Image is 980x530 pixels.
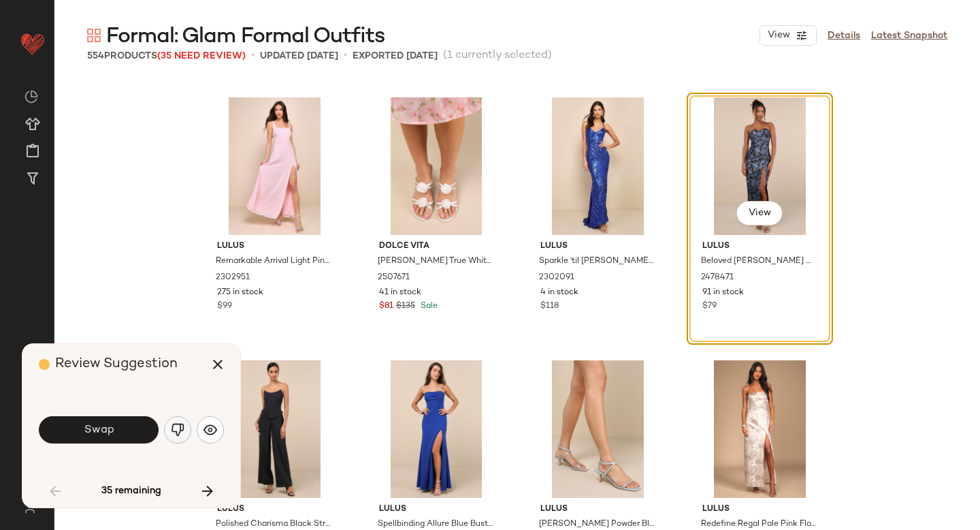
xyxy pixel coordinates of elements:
button: View [759,25,817,46]
span: 2478471 [701,272,734,284]
p: updated [DATE] [260,49,338,63]
button: View [736,201,782,225]
span: Sparkle 'til [PERSON_NAME] Royal Blue Sequin Lace-Up Mermaid Maxi Dress [539,255,654,268]
span: Lulus [217,240,332,253]
img: 11094321_2302091.jpg [529,97,666,235]
span: View [767,30,790,41]
button: Swap [39,416,159,443]
img: 11224221_2279636.jpg [529,360,666,498]
span: Remarkable Arrival Light Pink Sleeveless Maxi Dress [216,255,331,268]
span: Lulus [379,503,494,516]
img: svg%3e [87,29,101,42]
span: Dolce Vita [379,240,494,253]
span: Lulus [217,503,332,516]
span: 275 in stock [217,287,263,299]
span: Review Suggestion [55,357,178,371]
span: (1 currently selected) [443,48,552,64]
img: 12425341_2507671.jpg [368,97,505,235]
img: svg%3e [24,90,38,104]
span: 2507671 [378,272,410,284]
span: 35 remaining [101,485,161,497]
img: heart_red.DM2ytmEG.svg [19,30,46,57]
img: svg%3e [203,423,217,437]
span: • [251,48,255,64]
span: 554 [87,51,104,61]
span: Sale [418,302,438,311]
span: Beloved [PERSON_NAME] Multi Jacquard Strapless Bow Midi Dress [701,255,816,268]
span: Lulus [540,503,655,516]
span: Swap [83,424,114,437]
span: 41 in stock [379,287,421,299]
span: 2302951 [216,272,250,284]
span: 4 in stock [540,287,578,299]
img: 8409501_1674236.jpg [691,360,828,498]
img: 11956021_2478471.jpg [691,97,828,235]
span: Formal: Glam Formal Outfits [106,23,385,50]
p: Exported [DATE] [353,49,438,63]
img: svg%3e [171,423,184,437]
span: • [344,48,347,64]
a: Details [828,29,860,43]
span: (35 Need Review) [157,51,246,61]
img: 11140961_2302951.jpg [206,97,343,235]
span: $81 [379,300,393,313]
span: $99 [217,300,232,313]
div: Products [87,49,246,63]
span: $118 [540,300,559,313]
span: View [747,208,770,219]
span: $135 [396,300,415,313]
span: Lulus [702,503,817,516]
img: svg%3e [16,503,43,514]
img: 12581961_2642891.jpg [368,360,505,498]
span: [PERSON_NAME] True White Satin Rosette High Heel Slide Sandals [378,255,493,268]
span: 2302091 [539,272,574,284]
span: Lulus [540,240,655,253]
a: Latest Snapshot [871,29,947,43]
